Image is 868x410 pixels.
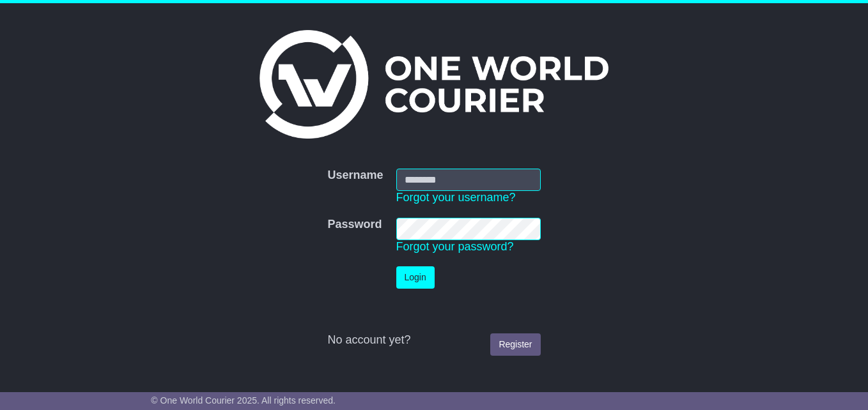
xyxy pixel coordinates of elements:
[260,30,608,139] img: One World
[396,266,435,289] button: Login
[151,395,336,406] span: © One World Courier 2025. All rights reserved.
[396,240,514,253] a: Forgot your password?
[327,218,382,232] label: Password
[327,169,383,183] label: Username
[396,191,516,204] a: Forgot your username?
[490,333,540,356] a: Register
[327,333,540,347] div: No account yet?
